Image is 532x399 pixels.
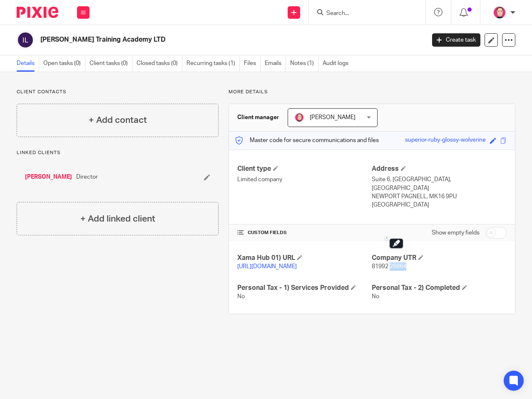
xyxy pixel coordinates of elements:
p: Linked clients [17,150,219,156]
span: [PERSON_NAME] [310,115,355,120]
p: Limited company [237,175,372,184]
img: svg%3E [17,31,34,49]
span: Director [76,173,98,181]
p: Master code for secure communications and files [235,136,379,145]
a: Create task [432,33,480,47]
a: Open tasks (0) [43,55,85,72]
img: Bradley%20-%20Pink.png [493,6,506,19]
p: NEWPORT PAGNELL, MK16 9PU [372,192,507,201]
h2: [PERSON_NAME] Training Academy LTD [40,35,344,44]
h4: Address [372,165,507,173]
p: Suite 6, [GEOGRAPHIC_DATA], [GEOGRAPHIC_DATA] [372,175,507,192]
h4: Xama Hub 01) URL [237,254,372,262]
span: No [372,294,379,299]
span: No [237,294,245,299]
img: Pixie [17,7,58,18]
h4: Personal Tax - 2) Completed [372,284,507,292]
a: Audit logs [323,55,353,72]
a: Files [244,55,261,72]
h4: Client type [237,165,372,173]
p: More details [229,89,515,95]
a: [URL][DOMAIN_NAME] [237,264,297,269]
p: [GEOGRAPHIC_DATA] [372,201,507,209]
input: Search [326,10,400,17]
a: Notes (1) [290,55,318,72]
span: 81992 26864 [372,264,406,269]
p: Client contacts [17,89,219,95]
a: Client tasks (0) [89,55,132,72]
h3: Client manager [237,113,279,122]
a: Recurring tasks (1) [186,55,240,72]
h4: + Add linked client [80,212,155,225]
a: Emails [265,55,286,72]
h4: + Add contact [89,114,147,127]
img: Bradley%20-%20Pink.png [294,112,304,122]
h4: Personal Tax - 1) Services Provided [237,284,372,292]
h4: Company UTR [372,254,507,262]
div: superior-ruby-glossy-wolverine [405,136,486,145]
h4: CUSTOM FIELDS [237,229,372,236]
label: Show empty fields [432,229,480,237]
a: [PERSON_NAME] [25,173,72,181]
a: Details [17,55,39,72]
a: Closed tasks (0) [137,55,182,72]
